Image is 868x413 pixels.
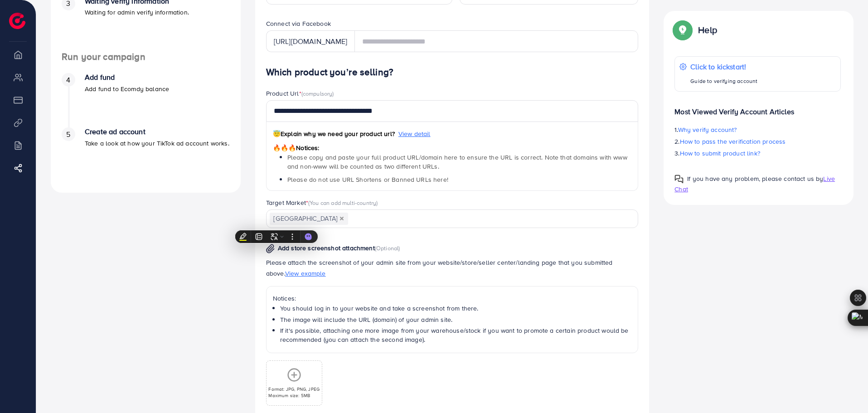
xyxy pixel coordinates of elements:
[278,243,375,253] span: Add store screenshot attachment
[268,392,320,398] p: Maximum size: 5MB
[698,24,717,35] p: Help
[270,213,348,225] span: [GEOGRAPHIC_DATA]
[301,89,334,97] span: (compulsory)
[280,304,632,313] li: You should log in to your website and take a screenshot from there.
[280,326,632,345] li: If it's possible, attaching one more image from your warehouse/stock if you want to promote a cer...
[308,199,378,207] span: (You can add multi-country)
[85,83,169,94] p: Add fund to Ecomdy balance
[51,73,241,127] li: Add fund
[273,129,281,138] span: 😇
[85,127,229,136] h4: Create ad account
[66,75,70,85] span: 4
[690,76,757,87] p: Guide to verifying account
[266,67,639,78] h4: Which product you’re selling?
[349,212,627,226] input: Search for option
[266,257,639,279] p: Please attach the screenshot of your admin site from your website/store/seller center/landing pag...
[674,124,841,135] p: 1.
[690,61,757,72] p: Click to kickstart!
[51,51,241,63] h4: Run your campaign
[266,209,639,228] div: Search for option
[266,198,378,207] label: Target Market
[829,372,861,406] iframe: Chat
[273,143,296,152] span: 🔥🔥🔥
[674,99,841,117] p: Most Viewed Verify Account Articles
[273,143,320,152] span: Notices:
[85,138,229,149] p: Take a look at how your TikTok ad account works.
[287,153,627,171] span: Please copy and paste your full product URL/domain here to ensure the URL is correct. Note that d...
[85,73,169,82] h4: Add fund
[280,315,632,324] li: The image will include the URL (domain) of your admin site.
[266,244,275,253] img: img
[51,127,241,182] li: Create ad account
[680,149,760,158] span: How to submit product link?
[285,269,326,278] span: View example
[273,129,395,138] span: Explain why we need your product url?
[687,174,823,183] span: If you have any problem, please contact us by
[674,136,841,147] p: 2.
[287,175,448,184] span: Please do not use URL Shortens or Banned URLs here!
[674,22,691,38] img: Popup guide
[273,293,632,304] p: Notices:
[66,129,70,140] span: 5
[674,148,841,159] p: 3.
[266,30,355,52] div: [URL][DOMAIN_NAME]
[375,244,400,252] span: (Optional)
[398,129,431,138] span: View detail
[678,125,737,134] span: Why verify account?
[9,13,25,29] img: logo
[266,19,331,28] label: Connect via Facebook
[266,89,334,98] label: Product Url
[674,175,684,184] img: Popup guide
[339,216,344,221] button: Deselect United States
[680,137,786,146] span: How to pass the verification process
[268,386,320,392] p: Format: JPG, PNG, JPEG
[85,7,189,18] p: Waiting for admin verify information.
